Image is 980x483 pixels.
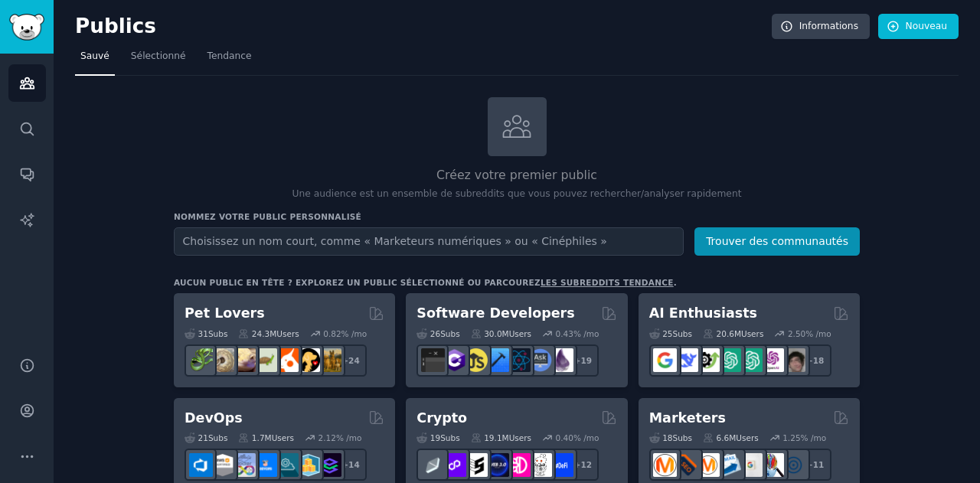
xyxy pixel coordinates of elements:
[174,278,541,287] font: Aucun public en tête ? Explorez un public sélectionné ou parcourez
[788,328,831,339] div: 2.50 % /mo
[416,409,467,428] h2: Crypto
[694,227,860,256] button: Trouver des communautés
[292,188,742,199] font: Une audience est un ensemble de subreddits que vous pouvez rechercher/analyser rapidement
[567,449,599,481] div: + 12
[202,44,257,76] a: Tendance
[471,328,531,339] div: 30.0M Users
[550,453,573,477] img: defi_
[174,227,684,256] input: Choisissez un nom court, comme « Marketeurs numériques » ou « Cinéphiles »
[649,432,692,443] div: 18 Sub s
[782,348,805,372] img: ArtificalIntelligence
[782,453,805,477] img: OnlineMarketing
[189,453,213,477] img: azuredevops
[253,348,277,372] img: turtle
[207,51,252,61] font: Tendance
[674,278,677,287] font: .
[335,344,367,377] div: + 24
[185,409,243,428] h2: DevOps
[296,453,320,477] img: aws_cdk
[318,348,341,372] img: dogbreed
[253,453,277,477] img: DevOpsLinks
[9,14,44,41] img: Logo de GummySearch
[717,453,741,477] img: Emailmarketing
[799,344,831,377] div: + 18
[416,304,574,323] h2: Software Developers
[528,453,552,477] img: CryptoNews
[528,348,552,372] img: AskComputerScience
[80,51,109,61] font: Sauvé
[185,328,227,339] div: 31 Sub s
[174,212,361,221] font: Nommez votre public personnalisé
[464,348,488,372] img: learnjavascript
[275,348,299,372] img: cockatiel
[878,14,959,40] a: Nouveau
[189,348,213,372] img: herpetology
[131,51,186,61] font: Sélectionné
[507,348,531,372] img: reactnative
[185,304,265,323] h2: Pet Lovers
[906,21,947,31] font: Nouveau
[238,328,299,339] div: 24.3M Users
[75,15,156,38] font: Publics
[232,453,256,477] img: Docker_DevOps
[706,235,848,247] font: Trouver des communautés
[416,328,459,339] div: 26 Sub s
[799,21,858,31] font: Informations
[653,453,677,477] img: content_marketing
[238,432,294,443] div: 1.7M Users
[556,432,599,443] div: 0.40 % /mo
[485,348,509,372] img: iOSProgramming
[782,432,826,443] div: 1.25 % /mo
[675,453,698,477] img: bigseo
[772,14,870,40] a: Informations
[75,44,115,76] a: Sauvé
[507,453,531,477] img: defiblockchain
[760,348,784,372] img: OpenAIDev
[703,328,763,339] div: 20.6M Users
[211,348,234,372] img: ballpython
[232,348,256,372] img: leopardgeckos
[541,278,674,287] a: les subreddits tendance
[739,348,763,372] img: chatgpt_prompts_
[335,449,367,481] div: + 14
[799,449,831,481] div: + 11
[649,409,726,428] h2: Marketers
[318,453,341,477] img: PlatformEngineers
[443,348,466,372] img: csharp
[485,453,509,477] img: web3
[696,453,720,477] img: AskMarketing
[323,328,367,339] div: 0.82 % /mo
[275,453,299,477] img: platformengineering
[696,348,720,372] img: AItoolsCatalog
[471,432,531,443] div: 19.1M Users
[464,453,488,477] img: ethstaker
[318,432,362,443] div: 2.12 % /mo
[416,432,459,443] div: 19 Sub s
[739,453,763,477] img: googleads
[675,348,698,372] img: DeepSeek
[126,44,191,76] a: Sélectionné
[436,168,597,182] font: Créez votre premier public
[567,344,599,377] div: + 19
[185,432,227,443] div: 21 Sub s
[421,348,445,372] img: software
[717,348,741,372] img: chatgpt_promptDesign
[760,453,784,477] img: MarketingResearch
[550,348,573,372] img: elixir
[649,304,757,323] h2: AI Enthusiasts
[421,453,445,477] img: ethfinance
[211,453,234,477] img: AWS_Certified_Experts
[443,453,466,477] img: 0xPolygon
[703,432,759,443] div: 6.6M Users
[556,328,599,339] div: 0.43 % /mo
[296,348,320,372] img: PetAdvice
[653,348,677,372] img: GoogleGeminiAI
[649,328,692,339] div: 25 Sub s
